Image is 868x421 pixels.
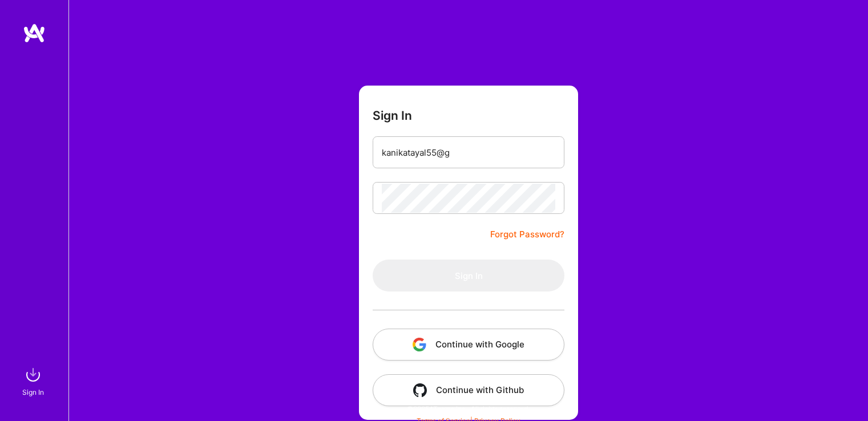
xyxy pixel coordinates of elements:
h3: Sign In [373,108,412,123]
button: Sign In [373,260,564,292]
button: Continue with Github [373,374,564,406]
input: Email... [382,138,555,167]
img: icon [413,383,427,397]
img: logo [23,23,46,43]
a: sign inSign In [24,363,45,398]
button: Continue with Google [373,329,564,361]
img: icon [413,338,426,351]
a: Forgot Password? [490,228,564,241]
img: sign in [22,363,45,386]
div: Sign In [22,386,44,398]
